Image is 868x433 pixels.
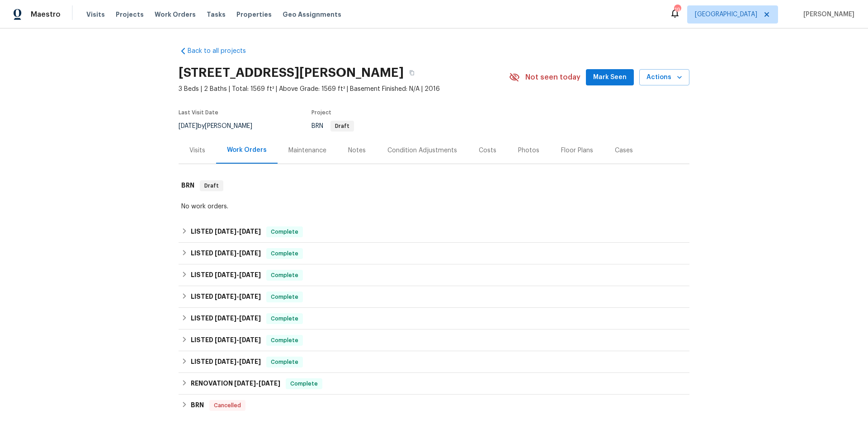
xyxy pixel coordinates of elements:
[215,315,261,321] span: -
[479,146,496,155] div: Costs
[191,378,280,389] h6: RENOVATION
[267,336,302,345] span: Complete
[210,401,245,410] span: Cancelled
[267,249,302,258] span: Complete
[331,123,353,129] span: Draft
[191,292,261,302] h6: LISTED
[646,72,682,83] span: Actions
[191,248,261,259] h6: LISTED
[639,69,689,86] button: Actions
[215,250,261,256] span: -
[267,227,302,236] span: Complete
[586,69,634,86] button: Mark Seen
[179,308,689,329] div: LISTED [DATE]-[DATE]Complete
[283,10,341,19] span: Geo Assignments
[215,228,261,235] span: -
[215,358,261,365] span: -
[239,228,261,235] span: [DATE]
[179,373,689,395] div: RENOVATION [DATE]-[DATE]Complete
[267,292,302,301] span: Complete
[234,380,256,386] span: [DATE]
[561,146,593,155] div: Floor Plans
[215,358,236,365] span: [DATE]
[800,10,854,19] span: [PERSON_NAME]
[191,270,261,281] h6: LISTED
[191,400,204,411] h6: BRN
[215,315,236,321] span: [DATE]
[179,123,198,129] span: [DATE]
[179,243,689,264] div: LISTED [DATE]-[DATE]Complete
[239,315,261,321] span: [DATE]
[116,10,144,19] span: Projects
[215,250,236,256] span: [DATE]
[311,110,331,115] span: Project
[695,10,757,19] span: [GEOGRAPHIC_DATA]
[179,286,689,308] div: LISTED [DATE]-[DATE]Complete
[189,146,205,155] div: Visits
[181,180,194,191] h6: BRN
[179,85,509,94] span: 3 Beds | 2 Baths | Total: 1569 ft² | Above Grade: 1569 ft² | Basement Finished: N/A | 2016
[387,146,457,155] div: Condition Adjustments
[288,146,326,155] div: Maintenance
[179,171,689,200] div: BRN Draft
[215,337,261,343] span: -
[518,146,539,155] div: Photos
[179,264,689,286] div: LISTED [DATE]-[DATE]Complete
[287,379,321,388] span: Complete
[239,358,261,365] span: [DATE]
[207,11,226,18] span: Tasks
[179,395,689,416] div: BRN Cancelled
[259,380,280,386] span: [DATE]
[234,380,280,386] span: -
[179,68,404,77] h2: [STREET_ADDRESS][PERSON_NAME]
[404,65,420,81] button: Copy Address
[525,73,580,82] span: Not seen today
[215,228,236,235] span: [DATE]
[179,351,689,373] div: LISTED [DATE]-[DATE]Complete
[236,10,272,19] span: Properties
[191,357,261,367] h6: LISTED
[179,221,689,243] div: LISTED [DATE]-[DATE]Complete
[31,10,61,19] span: Maestro
[267,314,302,323] span: Complete
[674,5,680,14] div: 19
[179,121,263,132] div: by [PERSON_NAME]
[239,337,261,343] span: [DATE]
[215,293,236,300] span: [DATE]
[191,313,261,324] h6: LISTED
[227,146,267,155] div: Work Orders
[239,293,261,300] span: [DATE]
[311,123,354,129] span: BRN
[239,250,261,256] span: [DATE]
[181,202,687,211] div: No work orders.
[191,226,261,237] h6: LISTED
[86,10,105,19] span: Visits
[615,146,633,155] div: Cases
[201,181,222,190] span: Draft
[267,271,302,280] span: Complete
[179,110,218,115] span: Last Visit Date
[179,329,689,351] div: LISTED [DATE]-[DATE]Complete
[239,272,261,278] span: [DATE]
[267,358,302,367] span: Complete
[179,47,265,56] a: Back to all projects
[155,10,196,19] span: Work Orders
[215,272,236,278] span: [DATE]
[348,146,366,155] div: Notes
[215,337,236,343] span: [DATE]
[191,335,261,346] h6: LISTED
[593,72,627,83] span: Mark Seen
[215,293,261,300] span: -
[215,272,261,278] span: -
